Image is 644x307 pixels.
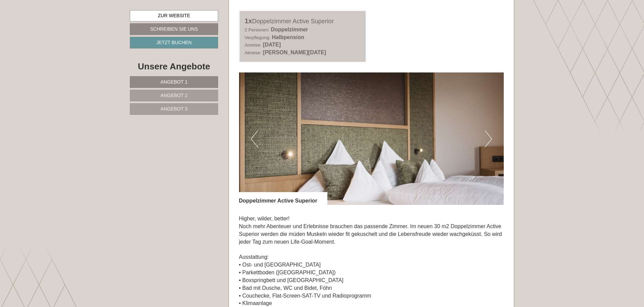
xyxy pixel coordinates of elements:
img: image [239,72,504,205]
small: Abreise: [245,50,262,55]
span: Angebot 2 [160,93,187,98]
a: Zur Website [130,10,218,22]
small: Verpflegung: [245,35,270,40]
b: Doppelzimmer [271,27,308,32]
b: Halbpension [272,34,304,40]
b: [PERSON_NAME][DATE] [263,50,326,55]
button: Previous [251,130,258,147]
b: [DATE] [263,42,281,48]
small: 2 Personen: [245,27,269,32]
span: Angebot 1 [160,79,187,85]
div: Doppelzimmer Active Superior [239,192,327,205]
b: 1x [245,17,252,25]
div: Doppelzimmer Active Superior [245,16,361,26]
small: Anreise: [245,42,262,48]
div: Unsere Angebote [130,60,218,73]
a: Jetzt buchen [130,37,218,49]
a: Schreiben Sie uns [130,23,218,35]
span: Angebot 3 [160,106,187,112]
button: Next [485,130,492,147]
